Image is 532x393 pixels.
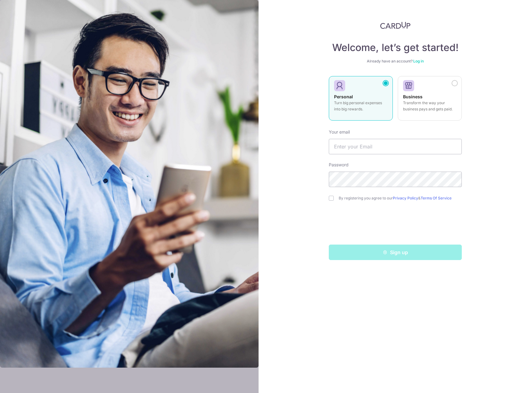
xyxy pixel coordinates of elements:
[348,213,442,237] iframe: reCAPTCHA
[403,94,423,99] strong: Business
[334,100,388,112] p: Turn big personal expenses into big rewards.
[329,41,462,54] h4: Welcome, let’s get started!
[329,139,462,154] input: Enter your Email
[413,59,424,63] a: Log in
[329,59,462,64] div: Already have an account?
[329,162,349,168] label: Password
[339,196,462,201] label: By registering you agree to our &
[421,196,452,200] a: Terms Of Service
[334,94,353,99] strong: Personal
[329,76,393,124] a: Personal Turn big personal expenses into big rewards.
[329,129,350,135] label: Your email
[380,22,410,29] img: CardUp Logo
[398,76,462,124] a: Business Transform the way your business pays and gets paid.
[403,100,457,112] p: Transform the way your business pays and gets paid.
[393,196,418,200] a: Privacy Policy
